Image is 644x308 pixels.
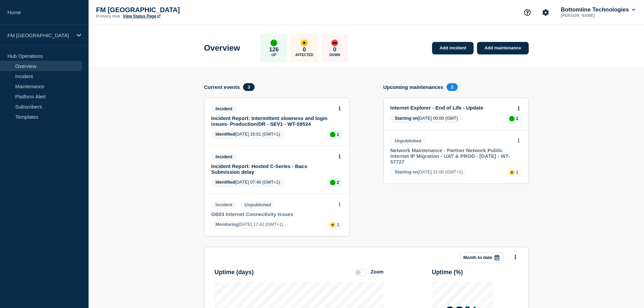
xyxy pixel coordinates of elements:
[269,46,279,53] p: 126
[447,83,458,91] span: 2
[211,201,237,209] span: Incident
[371,269,383,275] div: Zoom
[96,14,120,19] p: Primary Hub
[520,5,534,20] button: Support
[211,105,237,113] span: Incident
[330,222,335,228] div: affected
[211,220,288,229] span: [DATE] 17:42 (GMT+1)
[301,40,308,46] div: affected
[539,5,553,20] button: Account settings
[337,180,339,185] p: 2
[303,46,306,53] p: 0
[270,40,277,46] div: up
[516,116,518,121] p: 1
[337,222,339,227] p: 1
[211,178,285,187] span: [DATE] 07:40 (GMT+1)
[211,153,237,161] span: Incident
[96,6,231,14] p: FM [GEOGRAPHIC_DATA]
[243,83,254,91] span: 3
[330,132,335,137] div: up
[460,252,503,263] button: Month to date
[477,42,528,54] a: Add maintenance
[123,14,160,19] a: View Status Page
[329,53,340,57] p: Down
[516,170,518,175] p: 1
[337,132,339,137] p: 1
[204,43,240,53] h1: Overview
[390,114,462,123] span: [DATE] 00:00 (GMT)
[395,169,418,174] span: Starting on
[216,132,235,137] span: Identified
[331,40,338,46] div: down
[383,84,444,90] h4: Upcoming maintenances
[211,130,285,139] span: [DATE] 16:01 (GMT+1)
[211,163,333,175] a: Incident Report: Hosted C-Series - Bacs Submission delay
[330,180,335,185] div: up
[509,170,515,175] div: affected
[333,46,336,53] p: 0
[432,42,474,54] a: Add incident
[295,53,313,57] p: Affected
[559,6,637,13] button: Bottomline Technologies
[240,201,276,209] span: Unpublished
[215,269,254,276] h3: Uptime ( days )
[432,269,463,276] h3: Uptime ( % )
[216,222,238,227] span: Monitoring
[463,255,492,260] p: Month to date
[509,116,515,121] div: up
[271,53,276,57] p: Up
[7,32,72,38] p: FM [GEOGRAPHIC_DATA]
[395,116,418,121] span: Starting on
[211,211,333,217] a: GB03 Internet Connectivity Issues
[211,115,333,127] a: Incident Report: Intermittent slowness and login issues- Production/DR - SEV1 - WT-59524
[216,180,235,185] span: Identified
[204,84,240,90] h4: Current events
[559,13,630,18] p: [PERSON_NAME]
[390,105,512,111] a: Internet Explorer - End of Life - Update
[390,168,468,177] span: [DATE] 21:00 (GMT+1)
[390,137,426,145] span: Unpublished
[390,147,512,165] a: Network Maintenance - Partner Network Public Internet IP Migration - UAT & PROD - [DATE] - WT-57727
